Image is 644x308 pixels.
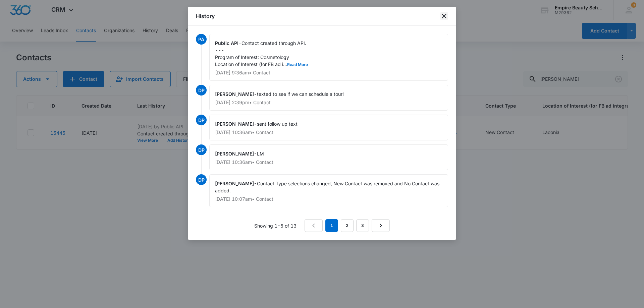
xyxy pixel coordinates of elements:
[209,115,448,140] div: -
[215,197,442,201] p: [DATE] 10:07am • Contact
[287,63,308,67] button: Read More
[196,34,207,45] span: PA
[215,160,442,165] p: [DATE] 10:36am • Contact
[356,219,369,232] a: Page 3
[215,40,308,67] span: Contact created through API. --- Program of Interest: Cosmetology Location of Interest (for FB ad...
[196,85,207,96] span: DP
[257,151,264,157] span: LM
[215,181,254,186] span: [PERSON_NAME]
[209,174,448,207] div: -
[257,91,344,97] span: texted to see if we can schedule a tour!
[196,12,215,20] h1: History
[305,219,390,232] nav: Pagination
[372,219,390,232] a: Next Page
[196,144,207,155] span: DP
[209,144,448,170] div: -
[215,121,254,127] span: [PERSON_NAME]
[215,100,442,105] p: [DATE] 2:39pm • Contact
[196,174,207,185] span: DP
[209,85,448,111] div: -
[215,40,238,46] span: Public API
[215,151,254,157] span: [PERSON_NAME]
[254,222,297,229] p: Showing 1-5 of 13
[215,130,442,135] p: [DATE] 10:36am • Contact
[215,181,441,193] span: Contact Type selections changed; New Contact was removed and No Contact was added.
[196,115,207,125] span: DP
[215,91,254,97] span: [PERSON_NAME]
[215,70,442,75] p: [DATE] 9:36am • Contact
[341,219,354,232] a: Page 2
[209,34,448,81] div: -
[440,12,448,20] button: close
[257,121,298,127] span: sent follow up text
[325,219,338,232] em: 1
